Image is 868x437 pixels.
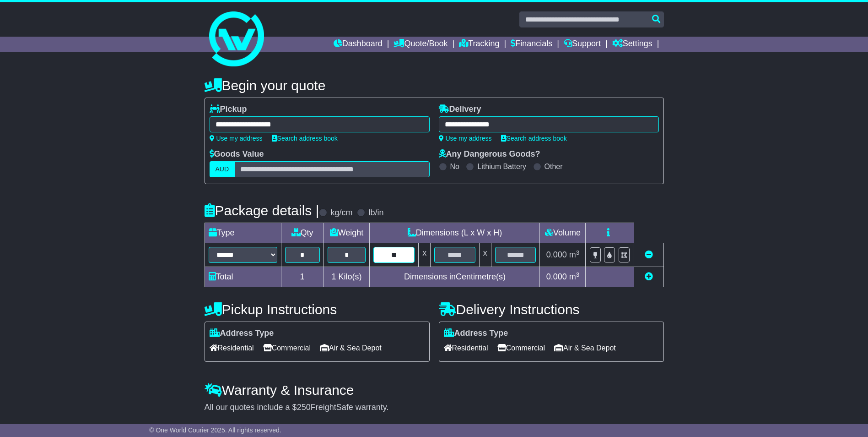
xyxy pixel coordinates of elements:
[210,135,263,142] a: Use my address
[205,403,664,413] div: All our quotes include a $ FreightSafe warranty.
[419,243,431,267] td: x
[205,267,281,287] td: Total
[205,382,664,398] h4: Warranty & Insurance
[297,403,311,412] span: 250
[612,37,652,52] a: Settings
[263,341,311,355] span: Commercial
[459,37,499,52] a: Tracking
[205,223,281,243] td: Type
[479,243,491,267] td: x
[330,208,352,218] label: kg/cm
[323,267,370,287] td: Kilo(s)
[576,271,580,278] sup: 3
[331,272,336,281] span: 1
[320,341,382,355] span: Air & Sea Depot
[477,162,526,171] label: Lithium Battery
[511,37,552,52] a: Financials
[210,161,235,177] label: AUD
[205,302,430,317] h4: Pickup Instructions
[546,250,567,259] span: 0.000
[546,272,567,281] span: 0.000
[370,223,540,243] td: Dimensions (L x W x H)
[210,104,247,115] label: Pickup
[210,341,254,355] span: Residential
[205,78,664,93] h4: Begin your quote
[323,223,370,243] td: Weight
[545,162,563,171] label: Other
[444,341,488,355] span: Residential
[450,162,459,171] label: No
[439,302,664,317] h4: Delivery Instructions
[444,328,508,339] label: Address Type
[149,426,281,434] span: © One World Courier 2025. All rights reserved.
[554,341,616,355] span: Air & Sea Depot
[205,203,319,218] h4: Package details |
[370,267,540,287] td: Dimensions in Centimetre(s)
[439,149,540,159] label: Any Dangerous Goods?
[439,135,492,142] a: Use my address
[334,37,383,52] a: Dashboard
[439,104,481,115] label: Delivery
[210,149,264,159] label: Goods Value
[394,37,447,52] a: Quote/Book
[368,208,383,218] label: lb/in
[210,328,274,339] label: Address Type
[569,250,580,259] span: m
[281,223,323,243] td: Qty
[576,249,580,256] sup: 3
[540,223,586,243] td: Volume
[569,272,580,281] span: m
[272,135,338,142] a: Search address book
[645,250,653,259] a: Remove this item
[645,272,653,281] a: Add new item
[281,267,323,287] td: 1
[501,135,567,142] a: Search address book
[564,37,601,52] a: Support
[497,341,545,355] span: Commercial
